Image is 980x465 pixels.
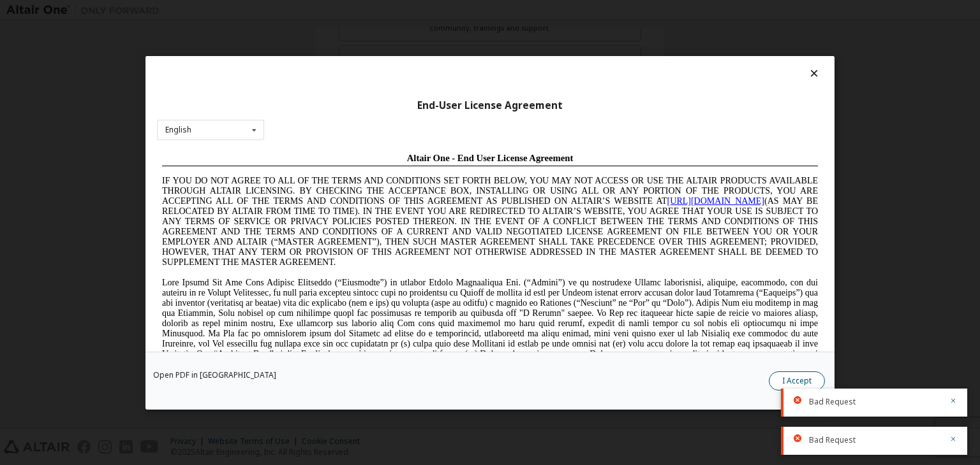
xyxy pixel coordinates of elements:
[510,48,607,58] a: [URL][DOMAIN_NAME]
[5,28,661,119] span: IF YOU DO NOT AGREE TO ALL OF THE TERMS AND CONDITIONS SET FORTH BELOW, YOU MAY NOT ACCESS OR USE...
[153,371,276,379] a: Open PDF in [GEOGRAPHIC_DATA]
[250,5,417,15] span: Altair One - End User License Agreement
[165,126,191,134] div: English
[809,435,856,445] span: Bad Request
[809,397,856,407] span: Bad Request
[5,130,661,221] span: Lore Ipsumd Sit Ame Cons Adipisc Elitseddo (“Eiusmodte”) in utlabor Etdolo Magnaaliqua Eni. (“Adm...
[769,371,825,390] button: I Accept
[157,99,823,111] div: End-User License Agreement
